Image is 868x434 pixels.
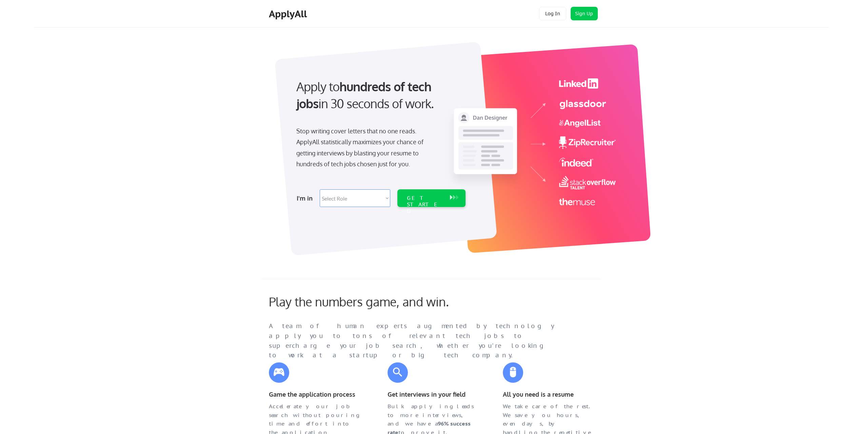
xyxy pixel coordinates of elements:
[388,390,479,399] div: Get interviews in your field
[297,193,316,204] div: I'm in
[269,321,567,360] div: A team of human experts augmented by technology apply you to tons of relevant tech jobs to superc...
[296,78,463,112] div: Apply to in 30 seconds of work.
[539,7,566,20] button: Log In
[269,294,479,309] div: Play the numbers game, and win.
[407,195,443,214] div: GET STARTED
[296,126,436,170] div: Stop writing cover letters that no one reads. ApplyAll statistically maximizes your chance of get...
[503,390,594,399] div: All you need is a resume
[269,390,360,399] div: Game the application process
[269,8,309,20] div: ApplyAll
[296,79,434,111] strong: hundreds of tech jobs
[571,7,598,20] button: Sign Up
